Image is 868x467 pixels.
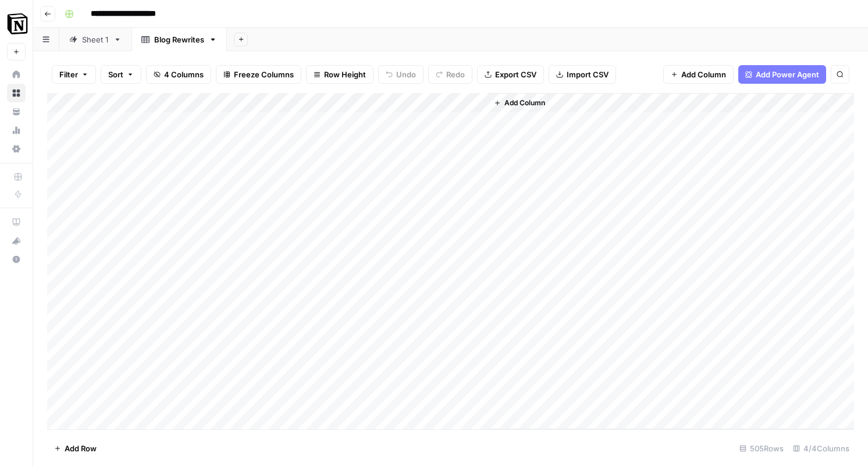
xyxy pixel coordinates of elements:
span: Export CSV [495,69,536,80]
button: Add Power Agent [738,65,826,84]
span: Row Height [324,69,366,80]
a: Your Data [7,102,26,121]
button: Freeze Columns [216,65,301,84]
button: What's new? [7,231,26,250]
button: Add Row [47,439,104,458]
span: Add Column [504,98,545,108]
div: 505 Rows [735,439,788,458]
a: Browse [7,84,26,102]
button: Add Column [489,95,550,110]
button: Import CSV [549,65,616,84]
button: Redo [428,65,472,84]
div: 4/4 Columns [788,439,854,458]
a: Sheet 1 [59,28,131,51]
span: Import CSV [567,69,609,80]
a: AirOps Academy [7,213,26,231]
button: Filter [52,65,96,84]
button: Add Column [663,65,734,84]
button: Row Height [306,65,373,84]
span: Add Power Agent [756,69,819,80]
span: Filter [59,69,78,80]
a: Blog Rewrites [131,28,227,51]
span: 4 Columns [164,69,204,80]
a: Usage [7,121,26,140]
span: Sort [108,69,123,80]
a: Home [7,65,26,84]
button: Help + Support [7,250,26,269]
button: Sort [101,65,141,84]
button: Workspace: Notion [7,9,26,38]
span: Add Row [65,443,97,454]
a: Settings [7,140,26,158]
button: Undo [378,65,424,84]
span: Redo [446,69,465,80]
img: Notion Logo [7,13,28,34]
div: Sheet 1 [82,34,109,45]
button: Export CSV [477,65,544,84]
span: Freeze Columns [234,69,294,80]
span: Undo [396,69,416,80]
div: Blog Rewrites [154,34,204,45]
button: 4 Columns [146,65,211,84]
span: Add Column [681,69,726,80]
div: What's new? [8,232,25,249]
